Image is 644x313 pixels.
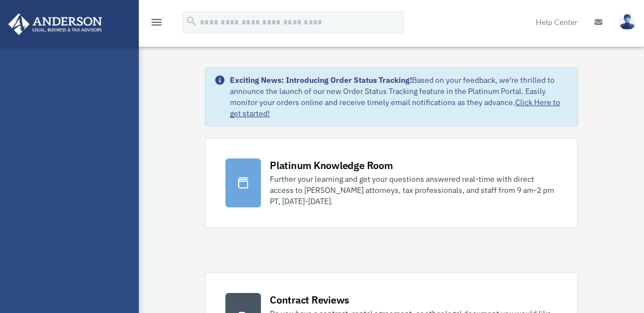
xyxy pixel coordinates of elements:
div: Based on your feedback, we're thrilled to announce the launch of our new Order Status Tracking fe... [230,74,568,119]
i: menu [150,16,163,29]
a: menu [150,19,163,29]
img: User Pic [619,14,636,30]
i: search [185,15,198,27]
a: Platinum Knowledge Room Further your learning and get your questions answered real-time with dire... [205,138,578,228]
img: Anderson Advisors Platinum Portal [5,13,105,35]
div: Platinum Knowledge Room [270,158,393,172]
strong: Exciting News: Introducing Order Status Tracking! [230,75,412,85]
div: Further your learning and get your questions answered real-time with direct access to [PERSON_NAM... [270,173,557,207]
a: Click Here to get started! [230,97,560,118]
div: Contract Reviews [270,293,349,307]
